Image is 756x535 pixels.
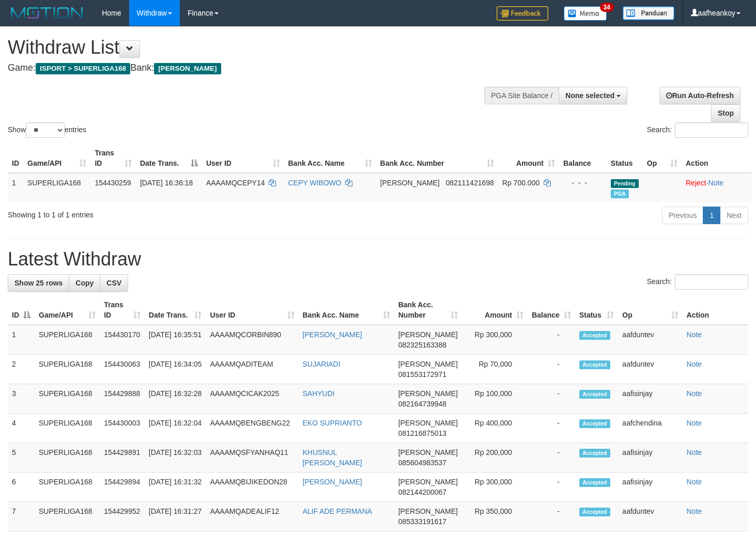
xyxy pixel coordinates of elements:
th: Trans ID: activate to sort column ascending [90,144,136,173]
span: Accepted [579,449,610,458]
span: Copy 085604983537 to clipboard [398,459,446,467]
a: Next [720,207,748,224]
span: Pending [611,179,639,188]
td: SUPERLIGA168 [35,414,100,443]
td: SUPERLIGA168 [35,443,100,473]
th: Status: activate to sort column ascending [575,295,618,325]
img: panduan.png [623,6,674,20]
img: MOTION_logo.png [8,5,86,21]
td: aafisinjay [618,443,682,473]
a: CSV [100,274,128,292]
label: Search: [647,122,748,138]
th: User ID: activate to sort column ascending [202,144,284,173]
td: 4 [8,414,35,443]
th: Bank Acc. Name: activate to sort column ascending [284,144,376,173]
td: 154430003 [100,414,145,443]
div: - - - [563,178,603,188]
th: Action [683,295,748,325]
a: Note [687,360,702,368]
input: Search: [675,274,748,290]
select: Showentries [26,122,65,138]
span: Accepted [579,478,610,487]
th: ID: activate to sort column descending [8,295,35,325]
td: [DATE] 16:31:32 [145,473,206,502]
td: AAAAMQADEALIF12 [206,502,298,531]
span: Copy 082144200067 to clipboard [398,488,446,496]
td: aafchendina [618,414,682,443]
a: Note [687,389,702,398]
input: Search: [675,122,748,138]
span: [PERSON_NAME] [398,360,458,368]
span: Copy [75,279,94,287]
span: Copy 081216875013 to clipboard [398,429,446,437]
button: None selected [559,87,627,104]
th: Bank Acc. Number: activate to sort column ascending [394,295,462,325]
td: Rp 100,000 [462,384,528,414]
td: 7 [8,502,35,531]
td: AAAAMQSFYANHAQ11 [206,443,298,473]
td: [DATE] 16:32:03 [145,443,206,473]
h1: Latest Withdraw [8,249,748,270]
td: Rp 200,000 [462,443,528,473]
span: [PERSON_NAME] [380,179,440,187]
td: - [528,443,575,473]
span: Copy 081553172971 to clipboard [398,370,446,379]
td: Rp 400,000 [462,414,528,443]
h4: Game: Bank: [8,63,493,73]
a: CEPY WIBOWO [288,179,342,187]
span: Accepted [579,508,610,516]
span: Accepted [579,419,610,428]
a: Stop [711,104,740,122]
td: 154429952 [100,502,145,531]
th: Amount: activate to sort column ascending [498,144,559,173]
td: 154429888 [100,384,145,414]
a: 1 [703,207,720,224]
td: aafduntev [618,355,682,384]
td: aafisinjay [618,384,682,414]
td: · [682,173,751,202]
img: Button%20Memo.svg [564,6,607,21]
th: Op: activate to sort column ascending [643,144,682,173]
th: Balance [559,144,607,173]
td: 1 [8,173,23,202]
td: aafduntev [618,502,682,531]
img: Feedback.jpg [497,6,548,21]
th: Date Trans.: activate to sort column descending [136,144,202,173]
a: Note [687,478,702,486]
span: [PERSON_NAME] [398,389,458,398]
td: AAAAMQCORBIN890 [206,325,298,355]
span: Copy 082325163388 to clipboard [398,341,446,349]
td: SUPERLIGA168 [35,384,100,414]
td: Rp 300,000 [462,325,528,355]
th: Op: activate to sort column ascending [618,295,682,325]
span: None selected [565,91,614,100]
span: [PERSON_NAME] [398,419,458,427]
a: Note [687,507,702,515]
th: Bank Acc. Name: activate to sort column ascending [299,295,394,325]
a: Note [687,331,702,339]
a: Note [708,179,724,187]
span: CSV [106,279,121,287]
span: [PERSON_NAME] [398,507,458,515]
td: [DATE] 16:34:05 [145,355,206,384]
td: [DATE] 16:32:28 [145,384,206,414]
td: 1 [8,325,35,355]
td: AAAAMQBENGBENG22 [206,414,298,443]
a: KHUSNUL [PERSON_NAME] [303,448,362,467]
th: Balance: activate to sort column ascending [528,295,575,325]
div: Showing 1 to 1 of 1 entries [8,206,307,220]
th: User ID: activate to sort column ascending [206,295,298,325]
th: Status [607,144,643,173]
span: 154430259 [95,179,131,187]
td: 2 [8,355,35,384]
span: Show 25 rows [14,279,63,287]
td: 154430170 [100,325,145,355]
td: AAAAMQADITEAM [206,355,298,384]
span: [PERSON_NAME] [398,448,458,457]
td: SUPERLIGA168 [35,355,100,384]
a: [PERSON_NAME] [303,478,362,486]
td: [DATE] 16:32:04 [145,414,206,443]
td: - [528,355,575,384]
th: Game/API: activate to sort column ascending [35,295,100,325]
td: AAAAMQBIJIKEDON28 [206,473,298,502]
